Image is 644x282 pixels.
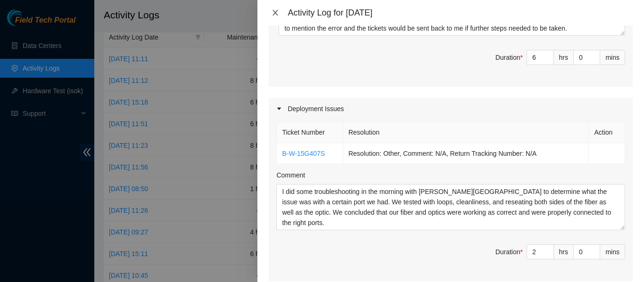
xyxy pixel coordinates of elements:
th: Action [589,122,625,143]
span: close [272,9,279,16]
a: B-W-15G407S [282,150,325,157]
div: Duration [495,247,523,257]
td: Resolution: Other, Comment: N/A, Return Tracking Number: N/A [343,143,589,164]
div: hrs [554,50,574,65]
div: mins [600,50,625,65]
div: mins [600,244,625,259]
div: Activity Log for [DATE] [288,8,633,18]
span: caret-right [276,106,282,112]
div: Duration [495,52,523,63]
th: Resolution [343,122,589,143]
label: Comment [276,170,305,180]
div: hrs [554,244,574,259]
textarea: Comment [276,184,625,230]
th: Ticket Number [277,122,343,143]
div: Deployment Issues [269,98,633,120]
button: Close [269,8,282,17]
